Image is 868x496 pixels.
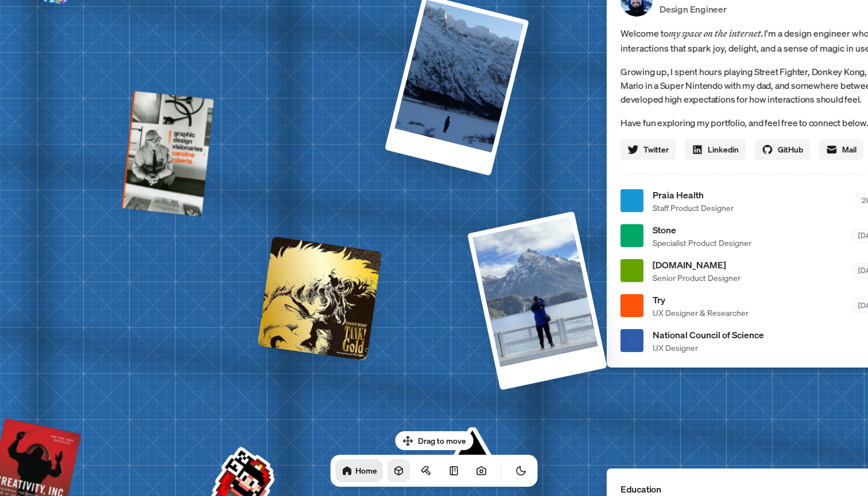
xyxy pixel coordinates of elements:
button: Toggle Theme [510,459,533,482]
span: Try [653,292,749,306]
span: Twitter [644,143,669,155]
span: Senior Product Designer [653,271,741,283]
span: UX Designer [653,341,764,353]
em: my space on the internet. [669,27,764,38]
a: GitHub [755,139,810,159]
span: Stone [653,222,751,236]
span: Specialist Product Designer [653,236,751,248]
span: Staff Product Designer [653,201,734,213]
span: Mail [842,143,857,155]
a: Home [336,459,383,482]
span: UX Designer & Researcher [653,306,749,318]
span: GitHub [778,143,803,155]
a: Twitter [621,139,676,159]
a: Mail [819,139,863,159]
span: Praia Health [653,188,734,201]
span: Linkedin [708,143,739,155]
a: Linkedin [685,139,746,159]
h1: Home [355,465,377,476]
span: [DOMAIN_NAME] [653,257,741,271]
p: Design Engineer [660,2,749,15]
span: National Council of Science [653,327,764,341]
